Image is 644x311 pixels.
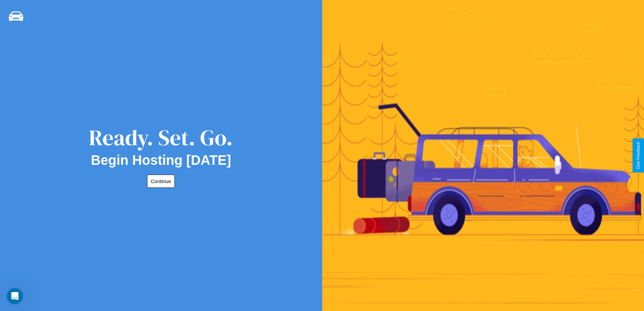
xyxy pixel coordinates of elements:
div: Ready. Set. Go. [89,123,233,153]
iframe: Intercom live chat [7,288,23,304]
div: Give Feedback [636,142,641,169]
button: Continue [147,175,175,188]
h2: Begin Hosting [DATE] [91,153,231,168]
